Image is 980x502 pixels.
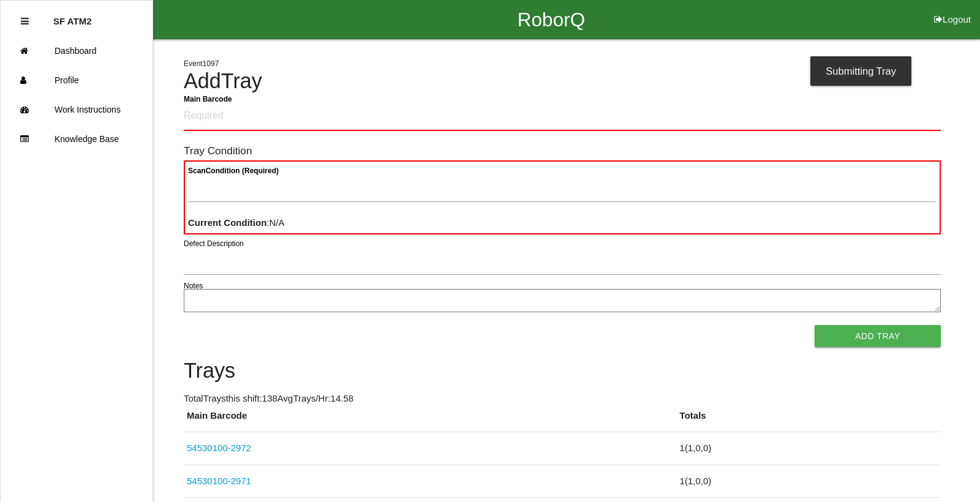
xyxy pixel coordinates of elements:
b: Current Condition [188,217,266,228]
a: Profile [1,66,153,95]
div: Submitting Tray [810,56,911,86]
a: Knowledge Base [1,124,153,154]
a: Dashboard [1,36,153,66]
label: Notes [184,280,203,291]
div: Close [21,7,29,36]
button: Add Tray [815,325,941,347]
b: Main Barcode [184,94,232,103]
input: Required [184,102,941,131]
th: Main Barcode [184,409,677,432]
label: Defect Description [184,238,244,249]
span: Event 1097 [184,59,219,68]
h6: Tray Condition [184,145,941,157]
a: 54530100-2971 [187,476,251,486]
span: : N/A [188,217,285,228]
th: Totals [677,409,941,432]
h4: Add Tray [184,70,941,93]
p: Total Trays this shift: 138 Avg Trays /Hr: 14.58 [184,392,941,406]
p: SF ATM2 [53,7,92,26]
td: 1 ( 1 , 0 , 0 ) [677,465,941,498]
a: Work Instructions [1,95,153,124]
h4: Trays [184,359,941,383]
a: 54530100-2972 [187,443,251,453]
b: Scan Condition (Required) [188,167,279,175]
td: 1 ( 1 , 0 , 0 ) [677,432,941,465]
